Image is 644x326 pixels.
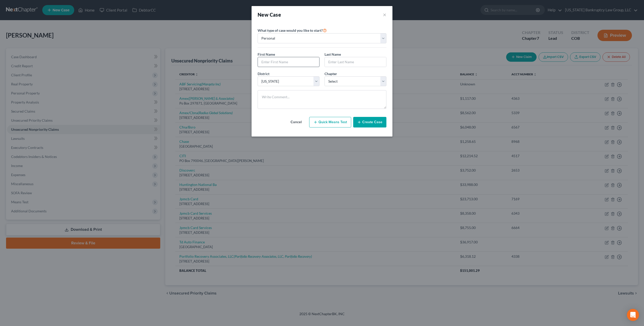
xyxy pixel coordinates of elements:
input: Enter Last Name [325,57,386,67]
input: Enter First Name [258,57,319,67]
span: First Name [258,52,275,56]
button: × [383,11,386,18]
span: Last Name [325,52,341,56]
label: What type of case would you like to start? [258,27,327,33]
strong: New Case [258,12,281,18]
div: Open Intercom Messenger [627,309,639,321]
button: Quick Means Test [309,117,351,127]
span: Chapter [325,72,337,76]
button: Cancel [285,117,307,127]
button: Create Case [353,117,386,127]
span: District [258,72,269,76]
